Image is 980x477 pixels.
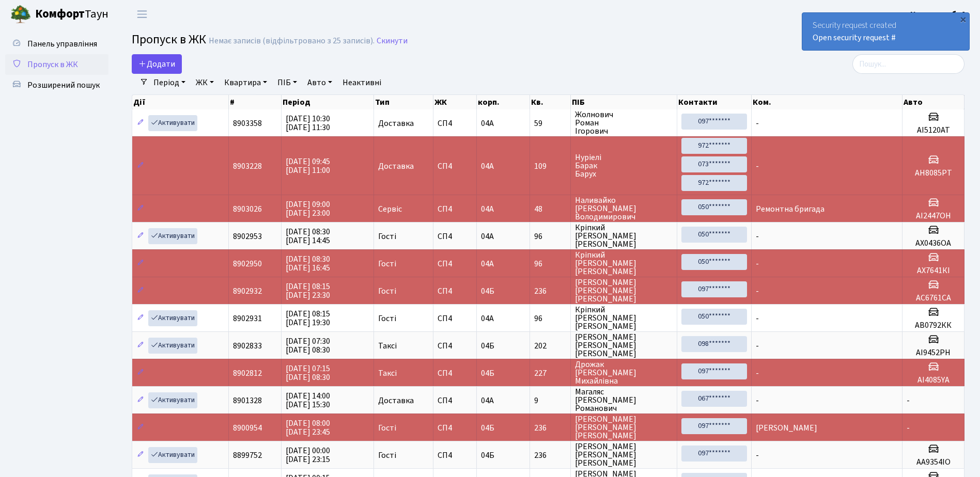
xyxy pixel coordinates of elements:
[907,422,910,434] span: -
[148,447,197,463] a: Активувати
[907,239,960,248] h5: АХ0436ОА
[481,450,494,461] span: 04Б
[148,310,197,326] a: Активувати
[438,424,472,432] span: СП4
[756,450,759,461] span: -
[378,205,402,213] span: Сервіс
[438,314,472,323] span: СП4
[233,340,262,352] span: 8902833
[149,74,190,91] a: Період
[910,8,968,21] a: Консьєрж б. 4.
[756,161,759,172] span: -
[148,115,197,131] a: Активувати
[27,38,97,50] span: Панель управління
[378,342,397,350] span: Таксі
[233,395,262,406] span: 8901328
[481,258,494,269] span: 04А
[378,424,396,432] span: Гості
[209,36,375,46] div: Немає записів (відфільтровано з 25 записів).
[438,119,472,128] span: СП4
[220,74,271,91] a: Квартира
[481,422,494,434] span: 04Б
[907,211,960,221] h5: АІ2447ОН
[5,34,108,54] a: Панель управління
[27,79,100,91] span: Розширений пошук
[481,203,494,215] span: 04А
[438,451,472,459] span: СП4
[233,258,262,269] span: 8902950
[233,450,262,461] span: 8899752
[534,162,566,170] span: 109
[5,54,108,75] a: Пропуск в ЖК
[148,338,197,354] a: Активувати
[148,392,197,408] a: Активувати
[35,6,108,23] span: Таун
[575,110,673,135] span: Жолнович Роман Ігорович
[378,232,396,241] span: Гості
[286,226,330,246] span: [DATE] 08:30 [DATE] 14:45
[378,260,396,268] span: Гості
[907,321,960,330] h5: АВ0792КК
[481,118,494,129] span: 04А
[286,418,330,438] span: [DATE] 08:00 [DATE] 23:45
[132,54,182,74] a: Додати
[378,451,396,459] span: Гості
[286,390,330,410] span: [DATE] 14:00 [DATE] 15:30
[756,203,825,215] span: Ремонтна бригада
[286,445,330,465] span: [DATE] 00:00 [DATE] 23:15
[273,74,301,91] a: ПІБ
[192,74,218,91] a: ЖК
[286,156,330,176] span: [DATE] 09:45 [DATE] 11:00
[575,388,673,412] span: Магаляс [PERSON_NAME] Романович
[534,314,566,323] span: 96
[852,54,965,74] input: Пошук...
[286,281,330,301] span: [DATE] 08:15 [DATE] 23:30
[378,396,414,405] span: Доставка
[481,231,494,242] span: 04А
[132,30,206,49] span: Пропуск в ЖК
[907,375,960,385] h5: АІ4085YA
[756,118,759,129] span: -
[477,95,530,109] th: корп.
[233,368,262,379] span: 8902812
[534,260,566,268] span: 96
[303,74,336,91] a: Авто
[575,333,673,358] span: [PERSON_NAME] [PERSON_NAME] [PERSON_NAME]
[907,266,960,276] h5: АХ7641КІ
[286,253,330,274] span: [DATE] 08:30 [DATE] 16:45
[27,59,78,70] span: Пропуск в ЖК
[233,161,262,172] span: 8903228
[903,95,965,109] th: Авто
[575,153,673,178] span: Нуріелі Барак Барух
[534,424,566,432] span: 236
[378,162,414,170] span: Доставка
[534,232,566,241] span: 96
[378,287,396,295] span: Гості
[233,231,262,242] span: 8902953
[374,95,433,109] th: Тип
[813,32,896,43] a: Open security request #
[481,161,494,172] span: 04А
[756,285,759,297] span: -
[438,162,472,170] span: СП4
[534,369,566,377] span: 227
[433,95,476,109] th: ЖК
[575,278,673,303] span: [PERSON_NAME] [PERSON_NAME] [PERSON_NAME]
[129,6,155,23] button: Переключити навігацію
[338,74,385,91] a: Неактивні
[571,95,677,109] th: ПІБ
[907,457,960,467] h5: АА9354ІО
[378,119,414,128] span: Доставка
[756,313,759,324] span: -
[286,336,330,356] span: [DATE] 07:30 [DATE] 08:30
[233,285,262,297] span: 8902932
[907,125,960,135] h5: AI5120AT
[233,422,262,434] span: 8900954
[534,205,566,213] span: 48
[575,360,673,385] span: Дрожак [PERSON_NAME] Михайлівна
[138,58,175,70] span: Додати
[677,95,752,109] th: Контакти
[575,251,673,276] span: Кріпкий [PERSON_NAME] [PERSON_NAME]
[530,95,571,109] th: Кв.
[438,260,472,268] span: СП4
